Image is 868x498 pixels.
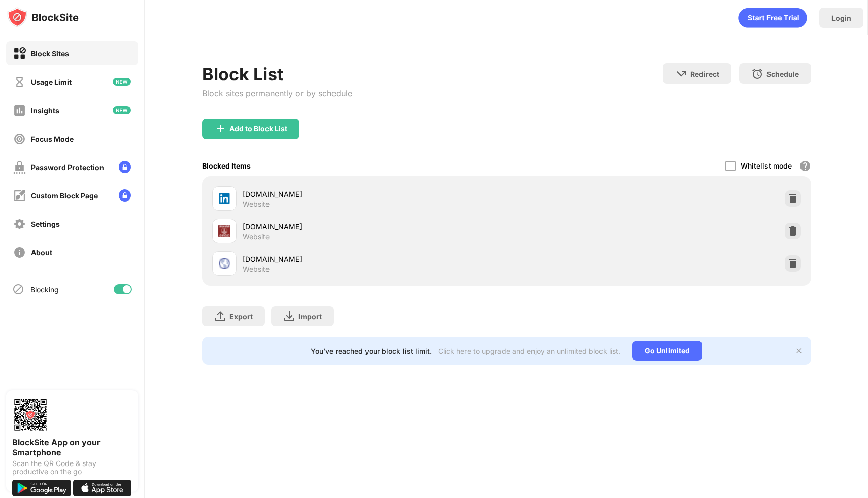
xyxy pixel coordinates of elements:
[31,49,69,58] div: Block Sites
[202,161,251,170] div: Blocked Items
[831,14,851,22] div: Login
[298,312,322,321] div: Import
[12,437,132,457] div: BlockSite App on your Smartphone
[311,347,432,355] div: You’ve reached your block list limit.
[31,220,60,228] div: Settings
[690,70,719,78] div: Redirect
[795,347,803,355] img: x-button.svg
[31,135,74,143] div: Focus Mode
[243,254,507,264] div: [DOMAIN_NAME]
[243,189,507,200] div: [DOMAIN_NAME]
[7,7,79,27] img: logo-blocksite.svg
[766,70,799,78] div: Schedule
[12,283,24,295] img: blocking-icon.svg
[202,88,352,98] div: Block sites permanently or by schedule
[13,76,26,88] img: time-usage-off.svg
[31,191,98,200] div: Custom Block Page
[229,312,253,321] div: Export
[229,125,287,133] div: Add to Block List
[741,161,792,170] div: Whitelist mode
[218,192,230,205] img: favicons
[218,225,230,237] img: favicons
[13,47,26,60] img: block-on.svg
[31,248,52,257] div: About
[113,106,131,114] img: new-icon.svg
[13,189,26,202] img: customize-block-page-off.svg
[13,104,26,117] img: insights-off.svg
[202,63,352,84] div: Block List
[31,106,59,115] div: Insights
[243,232,270,241] div: Website
[632,341,702,361] div: Go Unlimited
[73,480,132,496] img: download-on-the-app-store.svg
[13,246,26,259] img: about-off.svg
[113,78,131,86] img: new-icon.svg
[31,78,72,86] div: Usage Limit
[13,161,26,174] img: password-protection-off.svg
[738,8,807,28] div: animation
[243,200,270,209] div: Website
[30,285,59,294] div: Blocking
[438,347,620,355] div: Click here to upgrade and enjoy an unlimited block list.
[243,221,507,232] div: [DOMAIN_NAME]
[13,132,26,145] img: focus-off.svg
[12,480,71,496] img: get-it-on-google-play.svg
[119,189,131,202] img: lock-menu.svg
[12,396,49,433] img: options-page-qr-code.png
[13,218,26,230] img: settings-off.svg
[243,264,270,274] div: Website
[119,161,131,173] img: lock-menu.svg
[218,257,230,270] img: favicons
[12,459,132,476] div: Scan the QR Code & stay productive on the go
[31,163,104,172] div: Password Protection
